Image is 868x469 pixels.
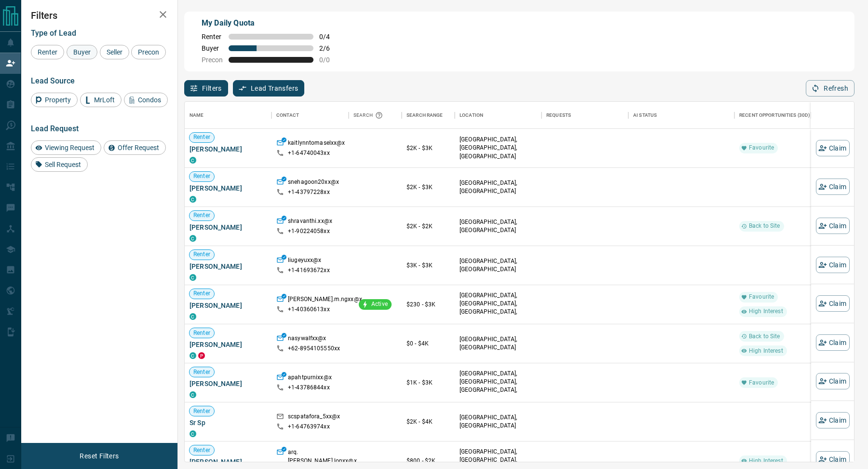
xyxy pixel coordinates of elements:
[288,266,330,275] p: +1- 41693672xx
[31,140,101,155] div: Viewing Request
[745,457,787,465] span: High Interest
[202,56,223,64] span: Precon
[745,332,784,341] span: Back to Site
[288,295,362,305] p: [PERSON_NAME].m.ngxx@x
[816,140,850,156] button: Claim
[190,379,267,388] span: [PERSON_NAME]
[460,179,537,195] p: [GEOGRAPHIC_DATA], [GEOGRAPHIC_DATA]
[124,93,168,107] div: Condos
[745,222,784,230] span: Back to Site
[190,274,196,281] div: condos.ca
[460,218,537,234] p: [GEOGRAPHIC_DATA], [GEOGRAPHIC_DATA]
[745,379,778,387] span: Favourite
[460,102,483,129] div: Location
[288,188,330,196] p: +1- 43797228xx
[34,48,61,56] span: Renter
[190,262,267,271] span: [PERSON_NAME]
[41,161,84,168] span: Sell Request
[190,352,196,359] div: condos.ca
[190,418,267,428] span: Sr Sp
[31,45,64,59] div: Renter
[288,423,330,431] p: +1- 64763974xx
[288,227,330,235] p: +1- 90224058xx
[91,96,118,104] span: MrLoft
[198,352,205,359] div: property.ca
[202,44,223,52] span: Buyer
[367,300,392,308] span: Active
[816,451,850,468] button: Claim
[190,133,214,141] span: Renter
[31,76,75,85] span: Lead Source
[288,448,357,465] p: arq.[PERSON_NAME].lopxx@x
[455,102,542,129] div: Location
[190,222,267,232] span: [PERSON_NAME]
[202,17,340,29] p: My Daily Quota
[628,102,734,129] div: AI Status
[31,28,76,38] span: Type of Lead
[190,329,214,337] span: Renter
[70,48,94,56] span: Buyer
[407,456,450,465] p: $800 - $2K
[407,102,443,129] div: Search Range
[131,45,166,59] div: Precon
[190,235,196,242] div: condos.ca
[41,96,74,104] span: Property
[816,373,850,389] button: Claim
[407,222,450,231] p: $2K - $2K
[816,412,850,428] button: Claim
[190,290,214,298] span: Renter
[542,102,628,129] div: Requests
[288,345,340,353] p: +62- 8954105550xx
[816,179,850,195] button: Claim
[31,10,168,21] h2: Filters
[288,256,321,266] p: liugeyuxx@x
[31,157,88,172] div: Sell Request
[190,301,267,310] span: [PERSON_NAME]
[407,144,450,152] p: $2K - $3K
[288,334,326,345] p: nasywalfxx@x
[135,48,163,56] span: Precon
[402,102,455,129] div: Search Range
[546,102,571,129] div: Requests
[460,257,537,274] p: [GEOGRAPHIC_DATA], [GEOGRAPHIC_DATA]
[745,347,787,355] span: High Interest
[745,307,787,316] span: High Interest
[185,102,271,129] div: Name
[31,93,78,107] div: Property
[190,183,267,193] span: [PERSON_NAME]
[288,384,330,392] p: +1- 43786844xx
[190,102,204,129] div: Name
[353,102,385,129] div: Search
[190,144,267,154] span: [PERSON_NAME]
[288,373,332,384] p: apahtpurnixx@x
[276,102,299,129] div: Contact
[460,136,537,160] p: [GEOGRAPHIC_DATA], [GEOGRAPHIC_DATA], [GEOGRAPHIC_DATA]
[114,144,163,152] span: Offer Request
[816,218,850,234] button: Claim
[288,139,345,149] p: kaitlynntomaselxx@x
[190,313,196,320] div: condos.ca
[41,144,98,152] span: Viewing Request
[407,261,450,270] p: $3K - $3K
[460,370,537,411] p: East York
[202,33,223,41] span: Renter
[271,102,349,129] div: Contact
[816,257,850,273] button: Claim
[816,334,850,351] button: Claim
[184,80,228,97] button: Filters
[745,144,778,152] span: Favourite
[190,250,214,259] span: Renter
[67,45,97,59] div: Buyer
[407,339,450,348] p: $0 - $4K
[806,80,854,97] button: Refresh
[288,149,330,157] p: +1- 64740043xx
[319,44,340,52] span: 2 / 6
[190,457,267,467] span: [PERSON_NAME]
[190,172,214,180] span: Renter
[190,407,214,415] span: Renter
[739,102,810,129] div: Recent Opportunities (30d)
[745,293,778,301] span: Favourite
[407,183,450,192] p: $2K - $3K
[460,291,537,325] p: West End
[288,305,330,314] p: +1- 40360613xx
